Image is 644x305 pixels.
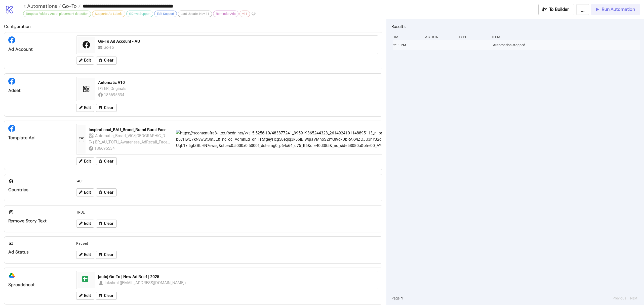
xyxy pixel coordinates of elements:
button: Edit [76,104,94,112]
div: Reminder Ads [213,11,238,17]
div: "AU" [74,176,380,186]
span: Edit [84,252,91,257]
div: 186695534 [104,92,126,98]
button: Run Automation [591,4,640,15]
div: Last Update: Nov-11 [178,11,212,17]
div: Supports Ad Labels [92,11,125,17]
div: Remove Story Text [8,218,68,224]
div: Item [491,32,640,42]
div: Go-To Ad Account - AU [98,39,375,44]
div: ER_AU_TOFU_Awareness_AdRecall_FaceHero | Brand Burst 4 VIC, [GEOGRAPHIC_DATA], [GEOGRAPHIC_DATA] [95,139,170,145]
div: TRUE [74,208,380,217]
img: https://scontent-fra3-1.xx.fbcdn.net/v/t15.5256-10/483877241_995919365244323_2614924101148895113_... [176,130,566,149]
span: Edit [84,159,91,164]
button: Clear [96,157,117,165]
span: Clear [104,58,113,63]
button: To Builder [538,4,575,15]
div: Go-To [103,44,116,50]
h2: Configuration [4,23,382,30]
div: Countries [8,187,68,193]
span: Edit [84,293,91,298]
div: Automatic V10 [98,80,375,85]
button: Edit [76,220,94,228]
button: Edit [76,57,94,65]
span: Run Automation [602,7,635,12]
div: Ad Status [8,249,68,255]
button: Edit [76,292,94,300]
span: Page [391,295,399,301]
button: Clear [96,188,117,196]
div: Edit Support [154,11,177,17]
span: Clear [104,293,113,298]
div: Paused [74,239,380,248]
div: Spreadsheet [8,282,68,288]
button: Clear [96,220,117,228]
span: Clear [104,252,113,257]
button: Previous [611,295,628,301]
div: GDrive Support [126,11,153,17]
div: ER_Originals [104,85,128,92]
button: Next [629,295,639,301]
button: ... [576,4,589,15]
div: Automation stopped [493,40,641,50]
button: Clear [96,292,117,300]
div: Template Ad [8,135,68,141]
div: [auto] Go-To | New Ad Brief | 2025 [98,274,375,280]
div: Inspirational_BAU_Brand_Brand Burst Face Hero_LoFi_Video_20250317_AU [89,127,172,133]
div: Ad Account [8,46,68,52]
span: Edit [84,58,91,63]
span: Go-To [61,3,77,9]
a: < Automations [23,4,61,9]
button: Clear [96,251,117,259]
div: 2:11 PM [393,40,422,50]
div: Automatic_Broad_VIC/[GEOGRAPHIC_DATA]/[GEOGRAPHIC_DATA]-55_AdRecall [95,133,170,139]
div: Dropbox Folder / Asset placement detection [23,11,91,17]
button: Clear [96,57,117,65]
div: Adset [8,88,68,93]
span: Clear [104,106,113,110]
div: lakshmi ([EMAIL_ADDRESS][DOMAIN_NAME]) [105,280,186,286]
a: Go-To [61,4,80,9]
button: Edit [76,157,94,165]
div: Action [425,32,454,42]
h2: Results [391,23,640,30]
div: 186695534 [94,145,116,151]
span: To Builder [549,7,569,12]
button: Clear [96,104,117,112]
span: Edit [84,106,91,110]
span: Clear [104,159,113,164]
span: Clear [104,221,113,226]
button: 1 [399,295,405,301]
button: Edit [76,188,94,196]
div: Type [458,32,488,42]
button: Edit [76,251,94,259]
span: Edit [84,221,91,226]
div: v11 [239,11,250,17]
span: Edit [84,190,91,195]
div: Time [391,32,421,42]
span: Clear [104,190,113,195]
